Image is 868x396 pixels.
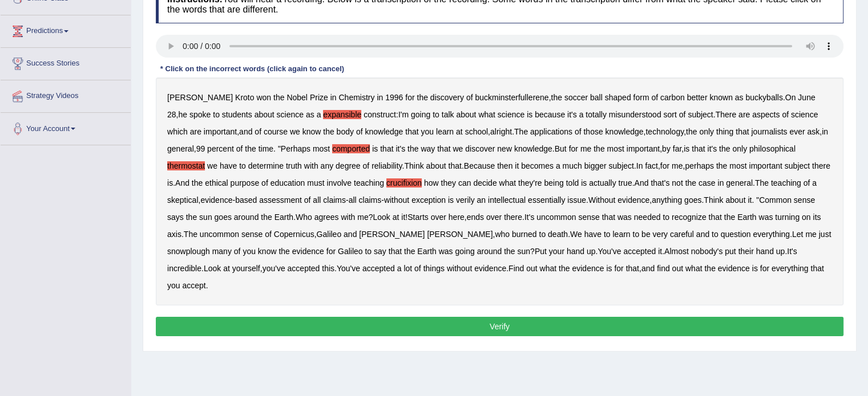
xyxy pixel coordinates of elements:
b: misunderstood [609,110,661,119]
b: of [804,178,810,187]
b: sort [663,110,676,119]
b: to [239,161,246,170]
b: because [535,110,565,119]
b: The [184,230,197,239]
b: goes [684,195,701,205]
b: [PERSON_NAME] [359,230,425,239]
b: who [495,230,510,239]
b: the [685,178,696,187]
b: issue [567,195,586,205]
a: Predictions [1,15,131,44]
b: it [515,161,519,170]
b: most [313,144,330,153]
b: aspects [752,110,780,119]
b: fact [645,161,658,170]
b: then [497,161,512,170]
b: known [709,93,732,102]
b: the [686,127,697,136]
b: going [411,110,430,119]
b: is [167,178,173,187]
b: its [813,213,821,222]
b: as [306,110,314,119]
b: what [478,110,495,119]
b: reliability [372,161,402,170]
b: The [755,178,769,187]
b: in [822,127,828,136]
b: for [660,161,669,170]
b: of [356,127,363,136]
b: not [672,178,683,187]
b: assessment [259,195,302,205]
b: uncommon [200,230,239,239]
b: the [323,127,334,136]
b: the [594,144,604,153]
b: with [304,161,318,170]
b: and [344,230,357,239]
b: about [456,110,476,119]
b: won [256,93,271,102]
b: teaching [354,178,384,187]
b: over [431,213,446,222]
b: it's [707,144,717,153]
b: the [551,93,562,102]
b: [PERSON_NAME] [167,93,233,102]
b: of [679,110,686,119]
b: expansible [323,110,361,119]
b: Earth [274,213,293,222]
b: subject [608,161,633,170]
b: at [456,127,463,136]
b: is [684,144,689,153]
b: knowledge [365,127,403,136]
b: sun [199,213,212,222]
b: in [377,93,383,102]
b: of [255,127,261,136]
b: On [785,93,796,102]
a: Strategy Videos [1,80,131,109]
b: most [729,161,746,170]
b: of [236,144,243,153]
b: ethical [205,178,228,187]
b: Galileo [338,247,363,256]
b: an [477,195,486,205]
b: sense [794,195,815,205]
b: we [207,161,217,170]
b: knowledge [514,144,552,153]
b: spoke [189,110,211,119]
b: Common [759,195,792,205]
b: of [362,161,369,170]
b: about [426,161,446,170]
b: of [234,247,241,256]
b: buckminsterfullerene [475,93,548,102]
b: me [580,144,591,153]
b: they [441,178,455,187]
b: purpose [231,178,260,187]
b: anything [652,195,682,205]
b: to [632,230,639,239]
b: claims [323,195,346,205]
b: all [313,195,321,205]
b: we [453,144,463,153]
b: of [466,93,473,102]
b: a [556,161,560,170]
b: have [584,230,601,239]
b: must [307,178,324,187]
b: science [277,110,304,119]
b: you [421,127,434,136]
b: at [393,213,399,222]
b: for [405,93,414,102]
b: in [717,178,724,187]
b: a [579,110,584,119]
b: decide [473,178,496,187]
b: the [261,213,272,222]
b: agrees [314,213,339,222]
b: important [749,161,782,170]
b: form [633,93,649,102]
b: essentially [528,195,565,205]
b: based [235,195,257,205]
b: the [716,161,727,170]
b: science [791,110,818,119]
b: construct [364,110,396,119]
b: actually [589,178,616,187]
b: burned [512,230,537,239]
b: a [317,110,321,119]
